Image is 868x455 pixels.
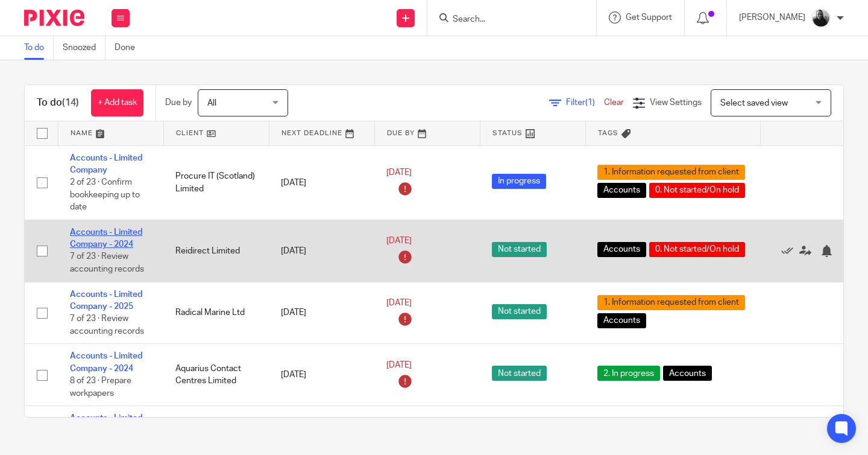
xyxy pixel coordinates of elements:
td: Reidirect Limited [163,220,269,282]
span: 7 of 23 · Review accounting records [70,253,144,274]
span: Filter [566,98,604,107]
input: Search [451,14,560,25]
span: 1. Information requested from client [597,295,745,310]
td: Aquarius Contact Centres Limited [163,344,269,406]
a: Mark as done [781,245,799,257]
span: Get Support [626,13,672,22]
td: [DATE] [269,344,374,406]
span: 2 of 23 · Confirm bookkeeping up to date [70,178,140,211]
a: To do [24,36,54,60]
a: Done [115,36,144,60]
span: View Settings [650,98,702,107]
img: Pixie [24,10,84,26]
span: Select saved view [720,99,788,107]
span: Accounts [597,242,646,257]
td: Radical Marine Ltd [163,282,269,344]
a: + Add task [91,89,143,116]
td: [DATE] [269,220,374,282]
span: Accounts [597,313,646,328]
span: Accounts [597,183,646,198]
a: Accounts - Limited Company - 2025 [70,290,142,311]
h1: To do [37,97,79,109]
a: Accounts - Limited Company [70,154,142,174]
span: 8 of 23 · Prepare workpapers [70,377,131,398]
span: 0. Not started/On hold [649,242,745,257]
a: Accounts - Limited Company - 2024 [70,352,142,372]
span: Tags [598,130,618,136]
span: 7 of 23 · Review accounting records [70,315,144,336]
span: In progress [492,174,546,189]
span: Accounts [663,366,712,381]
span: All [207,99,216,107]
td: [DATE] [269,282,374,344]
span: 1. Information requested from client [597,165,745,180]
span: (1) [585,98,595,107]
span: [DATE] [386,237,412,246]
span: Not started [492,366,547,381]
span: (14) [62,98,79,107]
p: Due by [165,97,192,109]
a: Snoozed [63,36,105,60]
span: Not started [492,242,547,257]
span: Not started [492,304,547,319]
td: Procure IT (Scotland) Limited [163,145,269,220]
span: [DATE] [386,299,412,307]
p: [PERSON_NAME] [739,11,805,24]
a: Accounts - Limited Company - 2025 [70,414,142,434]
img: IMG_9585.jpg [811,8,831,28]
td: [DATE] [269,145,374,220]
a: Accounts - Limited Company - 2024 [70,228,142,249]
span: [DATE] [386,361,412,369]
span: 2. In progress [597,366,660,381]
span: [DATE] [386,169,412,177]
a: Clear [604,98,624,107]
span: 0. Not started/On hold [649,183,745,198]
